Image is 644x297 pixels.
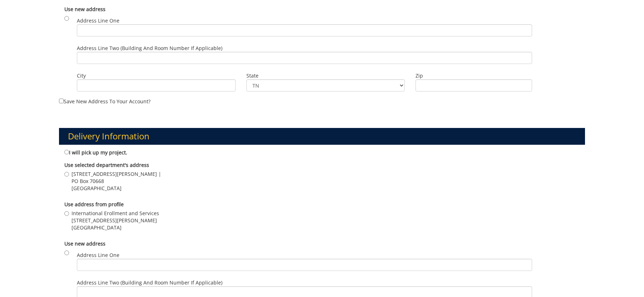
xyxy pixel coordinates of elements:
b: Use selected department's address [64,162,149,168]
input: Address Line Two (Building and Room Number if applicable) [77,52,532,64]
label: I will pick up my project. [64,148,127,156]
input: Zip [416,79,532,91]
input: International Erollment and Services [STREET_ADDRESS][PERSON_NAME] [GEOGRAPHIC_DATA] [64,211,69,216]
input: City [77,79,236,91]
label: Address Line Two (Building and Room Number if applicable) [77,45,532,64]
span: [GEOGRAPHIC_DATA] [72,224,159,231]
input: [STREET_ADDRESS][PERSON_NAME] | PO Box 70668 [GEOGRAPHIC_DATA] [64,172,69,177]
label: Address Line One [77,252,532,271]
label: City [77,72,236,79]
b: Use new address [64,240,105,247]
span: [STREET_ADDRESS][PERSON_NAME] | [72,170,161,178]
input: Save new address to your account? [59,99,64,103]
input: Address Line One [77,259,532,271]
span: [GEOGRAPHIC_DATA] [72,185,161,192]
span: International Erollment and Services [72,210,159,217]
label: State [246,72,405,79]
b: Use address from profile [64,201,124,208]
label: Address Line One [77,17,532,36]
input: Address Line One [77,24,532,36]
b: Use new address [64,6,105,13]
label: Zip [416,72,532,79]
input: I will pick up my project. [64,150,69,154]
h3: Delivery Information [59,128,585,144]
span: [STREET_ADDRESS][PERSON_NAME] [72,217,159,224]
span: PO Box 70668 [72,178,161,185]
